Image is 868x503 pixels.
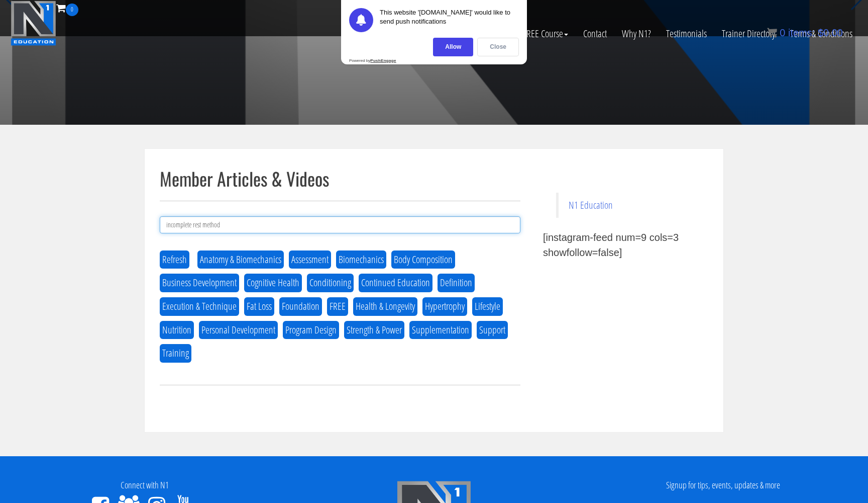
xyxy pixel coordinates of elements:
[780,27,785,38] span: 0
[199,321,278,340] button: Personal Development
[344,321,404,340] button: Strength & Power
[714,16,783,51] a: Trainer Directory
[477,321,508,340] button: Support
[614,16,659,51] a: Why N1?
[433,38,473,56] div: Allow
[569,198,613,212] a: N1 Education
[391,250,455,269] button: Body Composition
[472,297,503,316] button: Lifestyle
[818,27,823,38] span: $
[380,8,519,32] div: This website '[DOMAIN_NAME]' would like to send push notifications
[160,216,520,233] input: Search Articles & Videos
[279,297,322,316] button: Foundation
[543,230,701,260] div: [instagram-feed num=9 cols=3 showfollow=false]
[160,297,239,316] button: Execution & Technique
[767,28,777,38] img: icon11.png
[783,16,860,51] a: Terms & Conditions
[336,250,386,269] button: Biomechanics
[586,480,860,490] h4: Signup for tips, events, updates & more
[788,27,815,38] span: items:
[160,250,189,269] button: Refresh
[66,4,78,16] span: 0
[659,16,714,51] a: Testimonials
[767,27,843,38] a: 0 items: $0.00
[244,297,274,316] button: Fat Loss
[244,274,302,292] button: Cognitive Health
[515,16,576,51] a: FREE Course
[11,1,56,46] img: n1-education
[818,27,843,38] bdi: 0.00
[359,274,432,292] button: Continued Education
[289,250,331,269] button: Assessment
[160,321,194,340] button: Nutrition
[422,297,467,316] button: Hypertrophy
[353,297,417,316] button: Health & Longevity
[438,274,475,292] button: Definition
[327,297,348,316] button: FREE
[160,274,239,292] button: Business Development
[283,321,339,340] button: Program Design
[56,1,78,15] a: 0
[8,480,282,490] h4: Connect with N1
[370,58,396,63] strong: PushEngage
[349,58,396,63] div: Powered by
[197,250,284,269] button: Anatomy & Biomechanics
[477,38,519,56] div: Close
[160,344,191,363] button: Training
[307,274,354,292] button: Conditioning
[409,321,472,340] button: Supplementation
[576,16,614,51] a: Contact
[160,169,520,189] h1: Member Articles & Videos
